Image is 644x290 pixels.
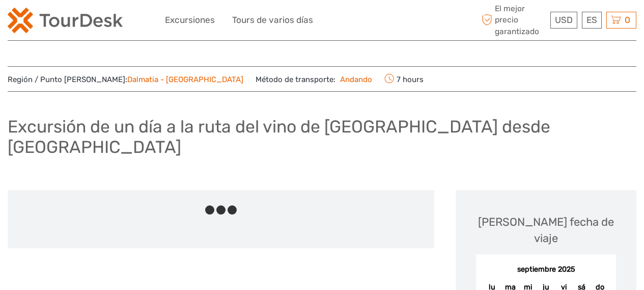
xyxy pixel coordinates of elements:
[256,72,372,86] span: Método de transporte:
[582,12,602,29] div: ES
[335,75,372,84] a: Andando
[232,13,313,28] a: Tours de varios días
[127,75,243,84] a: Dalmatia - [GEOGRAPHIC_DATA]
[8,74,243,85] span: Región / Punto [PERSON_NAME]:
[476,265,616,275] div: septiembre 2025
[8,8,123,33] img: 2254-3441b4b5-4e5f-4d00-b396-31f1d84a6ebf_logo_small.png
[384,72,424,86] span: 7 hours
[8,116,636,157] h1: Excursión de un día a la ruta del vino de [GEOGRAPHIC_DATA] desde [GEOGRAPHIC_DATA]
[165,13,215,28] a: Excursiones
[479,3,548,37] span: El mejor precio garantizado
[555,15,573,25] span: USD
[623,15,632,25] span: 0
[466,214,626,246] div: [PERSON_NAME] fecha de viaje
